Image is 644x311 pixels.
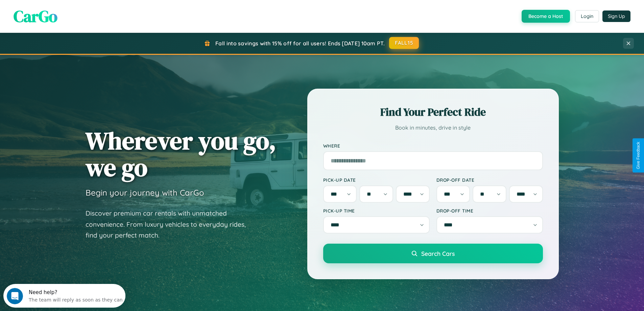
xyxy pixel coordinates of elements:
[323,244,543,263] button: Search Cars
[602,10,630,22] button: Sign Up
[86,187,204,198] h3: Begin your journey with CarGo
[3,284,125,308] iframe: Intercom live chat discovery launcher
[323,123,543,133] p: Book in minutes, drive in style
[389,37,419,49] button: FALL15
[86,127,276,181] h1: Wherever you go, we go
[636,142,641,169] div: Give Feedback
[436,208,543,214] label: Drop-off Time
[323,208,430,214] label: Pick-up Time
[215,40,385,47] span: Fall into savings with 15% off for all users! Ends [DATE] 10am PT.
[25,11,119,18] div: The team will reply as soon as they can
[522,10,570,23] button: Become a Host
[436,177,543,183] label: Drop-off Date
[575,10,599,22] button: Login
[3,3,126,21] div: Open Intercom Messenger
[25,6,119,11] div: Need help?
[14,5,57,27] span: CarGo
[86,208,255,241] p: Discover premium car rentals with unmatched convenience. From luxury vehicles to everyday rides, ...
[323,143,543,149] label: Where
[7,288,23,304] iframe: Intercom live chat
[421,250,455,257] span: Search Cars
[323,105,543,119] h2: Find Your Perfect Ride
[323,177,430,183] label: Pick-up Date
